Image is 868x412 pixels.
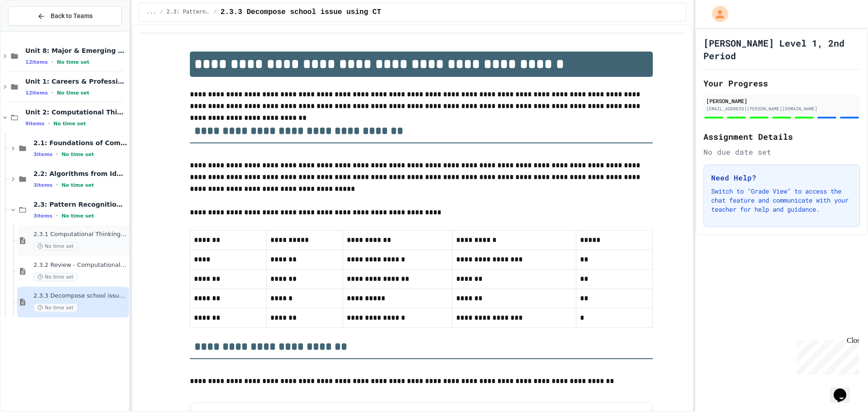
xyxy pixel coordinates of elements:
[61,213,94,219] span: No time set
[214,9,217,16] span: /
[25,121,44,127] span: 9 items
[33,273,78,281] span: No time set
[25,47,127,55] span: Unit 8: Major & Emerging Technologies
[33,292,127,300] span: 2.3.3 Decompose school issue using CT
[56,151,58,158] span: •
[33,139,127,147] span: 2.1: Foundations of Computational Thinking
[33,213,52,219] span: 3 items
[57,59,90,65] span: No time set
[52,58,53,66] span: •
[25,59,48,65] span: 12 items
[53,121,86,127] span: No time set
[221,7,381,18] span: 2.3.3 Decompose school issue using CT
[703,77,860,90] h2: Your Progress
[33,170,127,178] span: 2.2: Algorithms from Idea to Flowchart
[711,187,852,214] p: Switch to "Grade View" to access the chat feature and communicate with your teacher for help and ...
[33,182,52,188] span: 3 items
[33,200,127,208] span: 2.3: Pattern Recognition & Decomposition
[48,120,50,127] span: •
[703,37,860,62] h1: [PERSON_NAME] Level 1, 2nd Period
[56,181,58,189] span: •
[52,89,53,96] span: •
[33,261,127,269] span: 2.3.2 Review - Computational Thinking - Your Problem-Solving Toolkit
[51,11,93,21] span: Back to Teams
[57,90,90,96] span: No time set
[703,147,860,157] div: No due date set
[703,4,731,24] div: My Account
[830,376,859,403] iframe: chat widget
[711,172,852,183] h3: Need Help?
[793,336,859,375] iframe: chat widget
[33,303,78,312] span: No time set
[61,152,94,157] span: No time set
[33,231,127,238] span: 2.3.1 Computational Thinking - Your Problem-Solving Toolkit
[56,212,58,219] span: •
[25,108,127,116] span: Unit 2: Computational Thinking & Problem-Solving
[706,97,857,105] div: [PERSON_NAME]
[146,9,156,16] span: ...
[167,9,210,16] span: 2.3: Pattern Recognition & Decomposition
[160,9,163,16] span: /
[25,77,127,85] span: Unit 1: Careers & Professionalism
[61,182,94,188] span: No time set
[25,90,48,96] span: 12 items
[703,130,860,143] h2: Assignment Details
[33,152,52,157] span: 3 items
[33,242,78,251] span: No time set
[706,105,857,112] div: [EMAIL_ADDRESS][PERSON_NAME][DOMAIN_NAME]
[4,4,62,57] div: Chat with us now!Close
[8,6,122,26] button: Back to Teams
